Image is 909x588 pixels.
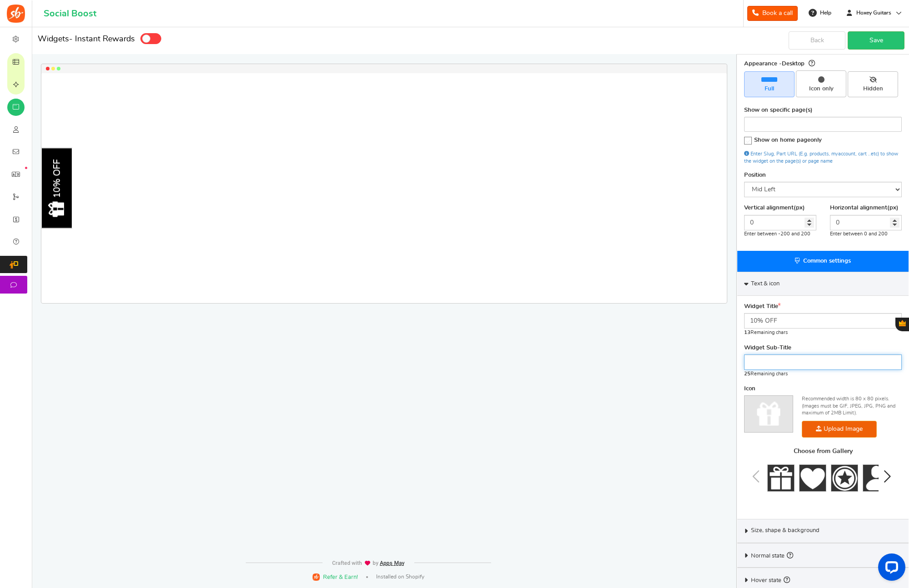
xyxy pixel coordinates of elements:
span: Help [818,9,831,17]
a: Refer & Earn! [313,573,358,581]
span: Size, shape & background [751,527,820,535]
span: Desktop [782,61,805,67]
span: Remaining chars [744,330,788,335]
strong: 13 [744,330,750,335]
span: Hidden [852,85,894,93]
h5: Choose from Gallery [767,448,879,459]
span: Text & icon [751,280,780,288]
span: Remaining chars [744,371,788,376]
label: Show on specific page(s) [744,106,813,115]
label: Horizontal alignment(px) [830,204,899,212]
span: Installed on Shopify [376,573,424,581]
label: Widget Title [744,303,781,311]
span: Common settings [803,258,851,264]
span: Normal state [751,550,793,560]
em: New [25,167,27,169]
div: Widget activated [140,33,163,46]
div: Enter between -200 and 200 [744,230,816,237]
span: Enter Slug, Part URL (E.g. products, myaccount, cart ..etc) to show the widget on the page(s) or ... [744,151,898,163]
span: only [810,137,822,143]
iframe: LiveChat chat widget [871,550,909,588]
span: Show on home page [754,137,822,143]
span: | [366,576,368,578]
h1: Widgets [32,32,736,47]
a: Back [789,31,845,50]
label: Appearance - [744,58,815,68]
button: Gratisfaction [895,318,909,331]
div: 10% OFF [52,159,63,198]
span: Hoxey Guitars [853,9,895,17]
span: - Instant Rewards [69,35,135,43]
strong: 25 [744,371,750,376]
a: Book a call [747,6,798,21]
label: Position [744,171,766,179]
img: gift_box.webp [48,202,64,217]
a: Save [848,31,904,50]
span: Icon only [800,85,842,93]
span: Hover state [751,575,790,585]
small: Recommended width is 80 x 80 pixels. (Images must be GIF, JPEG, JPG, PNG and maximum of 2MB Limit). [802,395,902,416]
label: Icon [744,385,755,393]
img: Social Boost [7,5,25,23]
span: Full [748,85,790,93]
div: Enter between 0 and 200 [830,230,902,237]
span: Gratisfaction [899,320,906,326]
label: Vertical alignment(px) [744,204,805,212]
h1: Social Boost [44,9,96,19]
a: Help [805,5,836,20]
label: Widget Sub-Title [744,344,791,352]
button: Appearance -Desktop [809,58,815,68]
img: img-footer.webp [332,560,405,566]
